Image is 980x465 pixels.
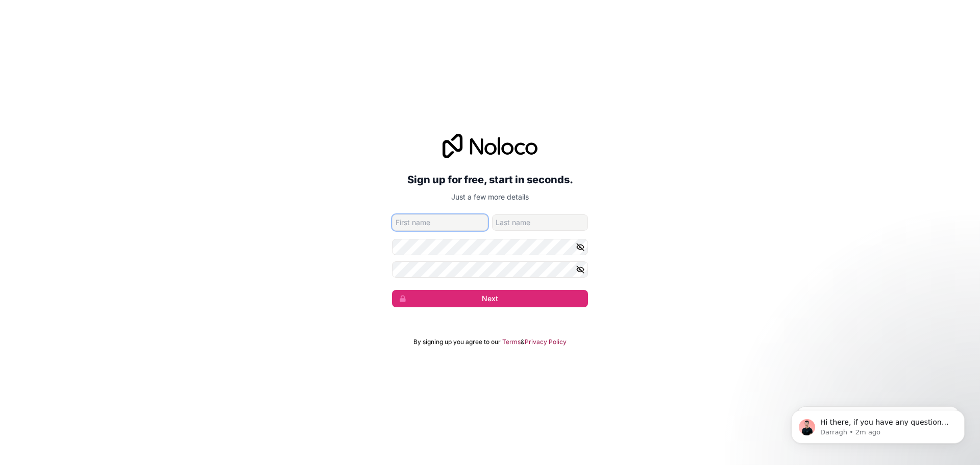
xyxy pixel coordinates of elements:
[392,192,588,202] p: Just a few more details
[392,214,488,231] input: given-name
[392,239,588,255] input: Password
[776,388,980,460] iframe: Intercom notifications message
[392,290,588,307] button: Next
[521,338,525,346] span: &
[502,338,521,346] a: Terms
[392,170,588,189] h2: Sign up for free, start in seconds.
[492,214,588,231] input: family-name
[413,338,501,346] span: By signing up you agree to our
[392,261,588,278] input: Confirm password
[525,338,567,346] a: Privacy Policy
